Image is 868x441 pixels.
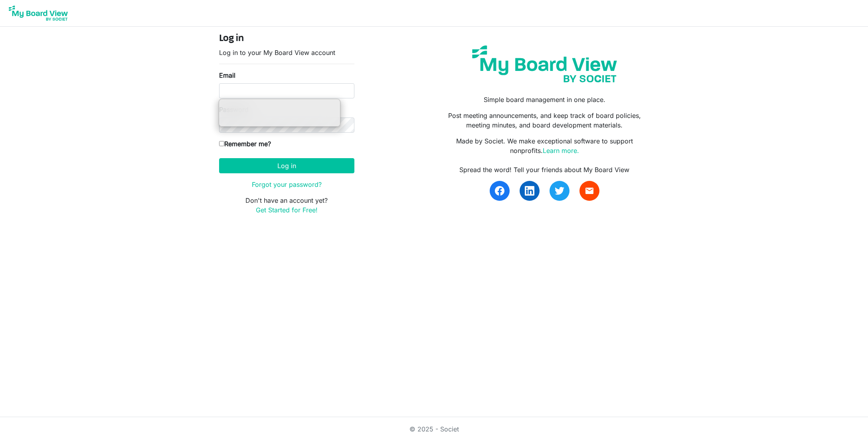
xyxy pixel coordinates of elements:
[252,180,322,188] a: Forgot your password?
[440,136,649,155] p: Made by Societ. We make exceptional software to support nonprofits.
[219,158,354,173] button: Log in
[219,33,354,45] h4: Log in
[555,186,564,196] img: twitter.svg
[543,147,579,155] a: Learn more.
[466,39,623,88] img: my-board-view-societ.svg
[219,48,354,57] p: Log in to your My Board View account
[440,95,649,104] p: Simple board management in one place.
[219,141,224,146] input: Remember me?
[579,181,599,201] a: email
[219,139,271,149] label: Remember me?
[219,196,354,215] p: Don't have an account yet?
[440,165,649,174] div: Spread the word! Tell your friends about My Board View
[440,111,649,130] p: Post meeting announcements, and keep track of board policies, meeting minutes, and board developm...
[525,186,534,196] img: linkedin.svg
[219,71,235,80] label: Email
[585,186,594,196] span: email
[409,425,459,433] a: © 2025 - Societ
[256,206,318,214] a: Get Started for Free!
[6,3,70,23] img: My Board View Logo
[495,186,504,196] img: facebook.svg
